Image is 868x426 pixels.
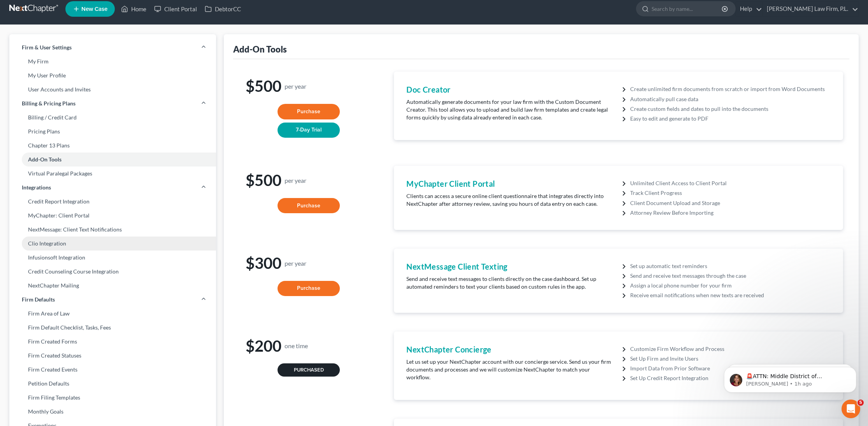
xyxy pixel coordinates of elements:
[9,237,216,251] a: Clio Integration
[9,110,216,124] a: Billing / Credit Card
[9,124,216,138] a: Pricing Plans
[9,377,216,391] a: Petition Defaults
[9,307,216,321] a: Firm Area of Law
[9,279,216,293] a: NextChapter Mailing
[22,44,72,51] span: Firm & User Settings
[278,363,340,377] button: Purchased
[246,255,373,272] h1: $300
[22,184,51,191] span: Integrations
[22,296,55,303] span: Firm Defaults
[630,208,831,217] li: Attorney Review Before Importing
[630,94,831,104] li: Automatically pull case data
[150,2,201,16] a: Client Portal
[201,2,245,16] a: DebtorCC
[630,373,831,383] li: Set Up Credit Report Integration
[117,2,150,16] a: Home
[652,2,723,16] input: Search by name...
[246,78,373,95] h1: $500
[736,2,762,16] a: Help
[278,281,340,296] button: Purchase
[630,271,831,280] li: Send and receive text messages through the case
[285,342,308,349] small: one time
[630,354,831,363] li: Set Up Firm and Invite Users
[22,100,76,107] span: Billing & Pricing Plans
[857,400,864,406] span: 5
[842,400,860,418] iframe: Intercom live chat
[406,275,615,291] p: Send and receive text messages to clients directly on the case dashboard. Set up automated remind...
[9,68,216,82] a: My User Profile
[406,84,615,95] h4: Doc Creator
[9,335,216,349] a: Firm Created Forms
[246,172,373,189] h1: $500
[9,209,216,223] a: MyChapter: Client Portal
[278,104,340,119] button: Purchase
[630,104,831,114] li: Create custom fields and dates to pull into the documents
[9,96,216,110] a: Billing & Pricing Plans
[9,223,216,237] a: NextMessage: Client Text Notifications
[406,358,615,381] p: Let us set up your NextChapter account with our concierge service. Send us your firm documents an...
[9,293,216,307] a: Firm Defaults
[406,178,615,189] h4: MyChapter Client Portal
[9,153,216,167] a: Add-On Tools
[630,178,831,188] li: Unlimited Client Access to Client Portal
[233,44,287,55] div: Add-On Tools
[9,40,216,54] a: Firm & User Settings
[712,351,868,405] iframe: Intercom notifications message
[406,344,615,355] h4: NextChapter Concierge
[763,2,858,16] a: [PERSON_NAME] Law Firm, P.L.
[9,391,216,405] a: Firm Filing Templates
[9,265,216,279] a: Credit Counseling Course Integration
[630,344,831,354] li: Customize Firm Workflow and Process
[9,181,216,195] a: Integrations
[9,349,216,363] a: Firm Created Statuses
[9,82,216,96] a: User Accounts and Invites
[9,363,216,377] a: Firm Created Events
[285,83,306,89] small: per year
[630,290,831,300] li: Receive email notifications when new texts are received
[9,251,216,265] a: Infusionsoft Integration
[630,114,831,123] li: Easy to edit and generate to PDF
[285,177,306,184] small: per year
[9,321,216,335] a: Firm Default Checklist, Tasks, Fees
[406,98,615,121] p: Automatically generate documents for your law firm with the Custom Document Creator. This tool al...
[630,261,831,271] li: Set up automatic text reminders
[285,260,306,266] small: per year
[9,195,216,209] a: Credit Report Integration
[9,167,216,181] a: Virtual Paralegal Packages
[246,338,373,354] h1: $200
[630,280,831,290] li: Assign a local phone number for your firm
[9,138,216,153] a: Chapter 13 Plans
[630,188,831,198] li: Track Client Progress
[630,363,831,373] li: Import Data from Prior Software
[630,198,831,208] li: Client Document Upload and Storage
[9,54,216,68] a: My Firm
[630,84,831,94] li: Create unlimited firm documents from scratch or import from Word Documents
[9,405,216,419] a: Monthly Goals
[278,198,340,214] button: Purchase
[81,6,107,12] span: New Case
[406,261,615,272] h4: NextMessage Client Texting
[406,192,615,208] p: Clients can access a secure online client questionnaire that integrates directly into NextChapter...
[278,123,340,138] button: 7-Day Trial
